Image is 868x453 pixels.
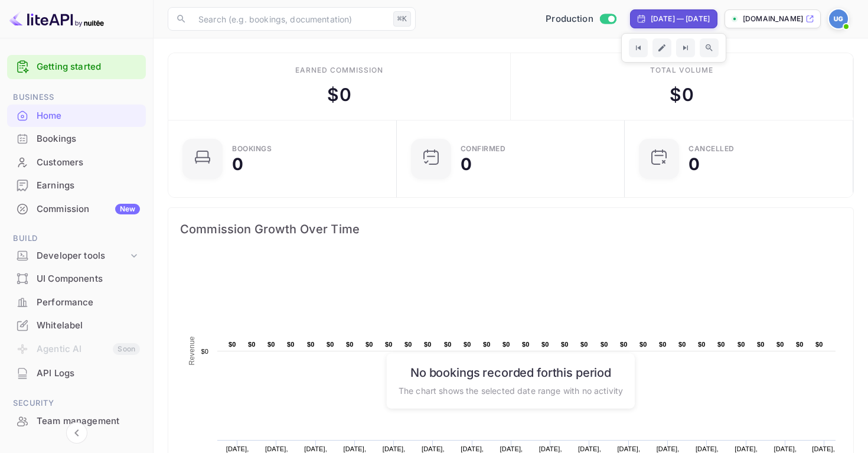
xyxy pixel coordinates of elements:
[7,314,146,337] div: Whitelabel
[248,341,256,348] text: $0
[650,65,713,76] div: Total volume
[651,14,710,24] div: [DATE] — [DATE]
[327,82,351,108] div: $ 0
[541,341,549,348] text: $0
[7,362,146,384] a: API Logs
[629,38,648,57] button: Go to previous time period
[37,319,140,333] div: Whitelabel
[37,296,140,309] div: Performance
[7,174,146,196] a: Earnings
[295,65,383,76] div: Earned commission
[561,341,569,348] text: $0
[829,9,848,28] img: Utkarsh Goyal
[393,11,411,27] div: ⌘K
[9,9,104,28] img: LiteAPI logo
[7,128,146,149] a: Bookings
[7,91,146,104] span: Business
[37,203,140,216] div: Commission
[7,246,146,266] div: Developer tools
[757,341,765,348] text: $0
[424,341,432,348] text: $0
[743,14,803,24] p: [DOMAIN_NAME]
[201,348,208,355] text: $0
[444,341,452,348] text: $0
[7,397,146,410] span: Security
[7,268,146,289] a: UI Components
[7,105,146,126] a: Home
[678,341,686,348] text: $0
[232,145,272,152] div: Bookings
[522,341,530,348] text: $0
[700,38,719,57] button: Zoom out time range
[738,341,745,348] text: $0
[639,341,647,348] text: $0
[461,145,506,152] div: Confirmed
[502,341,510,348] text: $0
[461,156,472,172] div: 0
[670,82,693,108] div: $ 0
[366,341,373,348] text: $0
[7,105,146,128] div: Home
[7,198,146,220] a: CommissionNew
[385,341,393,348] text: $0
[7,128,146,151] div: Bookings
[796,341,804,348] text: $0
[676,38,695,57] button: Go to next time period
[717,341,725,348] text: $0
[180,220,841,239] span: Commission Growth Over Time
[7,291,146,313] a: Performance
[776,341,784,348] text: $0
[327,341,334,348] text: $0
[688,156,700,172] div: 0
[37,367,140,380] div: API Logs
[188,336,196,365] text: Revenue
[191,7,389,31] input: Search (e.g. bookings, documentation)
[7,151,146,173] a: Customers
[7,232,146,245] span: Build
[688,145,735,152] div: CANCELLED
[698,341,706,348] text: $0
[7,174,146,197] div: Earnings
[580,341,588,348] text: $0
[404,341,412,348] text: $0
[115,204,140,214] div: New
[66,422,87,444] button: Collapse navigation
[7,198,146,221] div: CommissionNew
[7,151,146,174] div: Customers
[232,156,243,172] div: 0
[37,272,140,286] div: UI Components
[37,132,140,146] div: Bookings
[307,341,315,348] text: $0
[37,60,140,74] a: Getting started
[37,438,140,452] div: Fraud management
[7,362,146,385] div: API Logs
[267,341,275,348] text: $0
[7,410,146,433] div: Team management
[37,179,140,193] div: Earnings
[546,12,593,26] span: Production
[399,365,623,379] h6: No bookings recorded for this period
[346,341,354,348] text: $0
[464,341,471,348] text: $0
[7,291,146,314] div: Performance
[7,314,146,336] a: Whitelabel
[37,415,140,428] div: Team management
[659,341,667,348] text: $0
[601,341,608,348] text: $0
[399,384,623,396] p: The chart shows the selected date range with no activity
[37,156,140,170] div: Customers
[7,410,146,432] a: Team management
[620,341,628,348] text: $0
[7,55,146,79] div: Getting started
[815,341,823,348] text: $0
[7,268,146,291] div: UI Components
[541,12,621,26] div: Switch to Sandbox mode
[483,341,491,348] text: $0
[287,341,295,348] text: $0
[37,249,128,263] div: Developer tools
[229,341,236,348] text: $0
[37,109,140,123] div: Home
[652,38,671,57] button: Edit date range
